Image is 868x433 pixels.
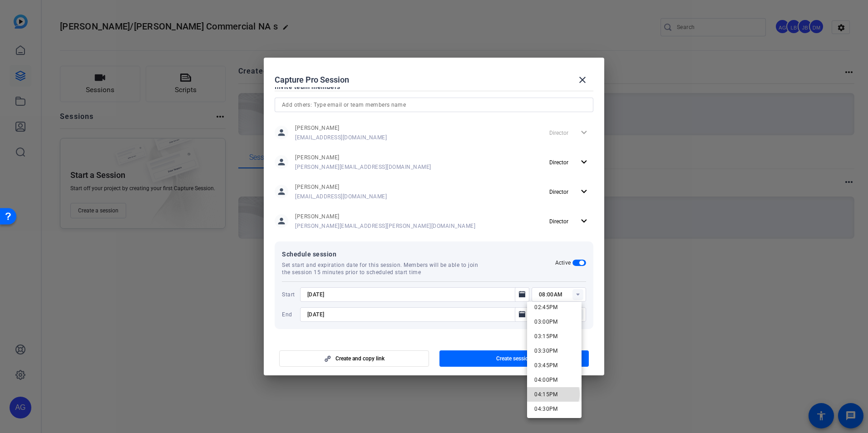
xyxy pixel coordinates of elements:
[295,163,431,171] span: [PERSON_NAME][EMAIL_ADDRESS][DOMAIN_NAME]
[295,183,387,191] span: [PERSON_NAME]
[534,333,558,340] span: 03:15PM
[282,311,298,318] span: End
[534,304,558,310] span: 02:45PM
[515,307,529,322] button: Open calendar
[335,355,385,362] span: Create and copy link
[295,213,475,220] span: [PERSON_NAME]
[282,261,487,276] span: Set start and expiration date for this session. Members will be able to join the session 15 minut...
[275,69,593,91] div: Capture Pro Session
[534,362,558,369] span: 03:45PM
[295,134,387,141] span: [EMAIL_ADDRESS][DOMAIN_NAME]
[295,193,387,200] span: [EMAIL_ADDRESS][DOMAIN_NAME]
[282,291,298,298] span: Start
[275,126,288,139] mat-icon: person
[295,222,475,230] span: [PERSON_NAME][EMAIL_ADDRESS][PERSON_NAME][DOMAIN_NAME]
[534,348,558,354] span: 03:30PM
[307,289,513,300] input: Choose start date
[534,377,558,383] span: 04:00PM
[275,185,288,198] mat-icon: person
[549,189,568,195] span: Director
[515,287,529,302] button: Open calendar
[578,186,590,197] mat-icon: expand_more
[546,183,593,200] button: Director
[546,154,593,170] button: Director
[549,159,568,166] span: Director
[577,74,588,85] mat-icon: close
[275,155,288,169] mat-icon: person
[282,99,586,110] input: Add others: Type email or team members name
[534,391,558,398] span: 04:15PM
[295,124,387,132] span: [PERSON_NAME]
[539,289,586,300] input: Time
[534,319,558,325] span: 03:00PM
[534,406,558,412] span: 04:30PM
[282,249,555,260] span: Schedule session
[578,157,590,168] mat-icon: expand_more
[279,350,429,367] button: Create and copy link
[307,309,513,320] input: Choose expiration date
[275,214,288,228] mat-icon: person
[578,216,590,227] mat-icon: expand_more
[295,154,431,161] span: [PERSON_NAME]
[549,218,568,225] span: Director
[546,213,593,229] button: Director
[496,355,532,362] span: Create session
[555,259,571,266] h2: Active
[439,350,589,367] button: Create session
